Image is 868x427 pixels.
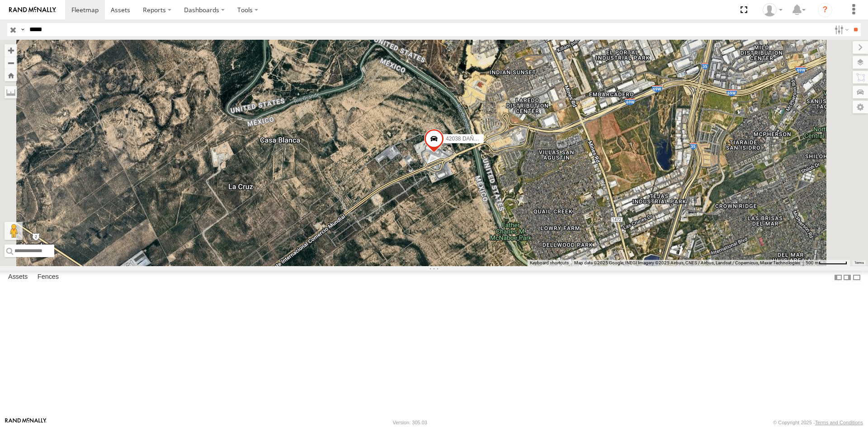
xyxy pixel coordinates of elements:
[5,86,17,99] label: Measure
[574,260,800,265] span: Map data ©2025 Google, INEGI Imagery ©2025 Airbus, CNES / Airbus, Landsat / Copernicus, Maxar Tec...
[834,271,843,284] label: Dock Summary Table to the Left
[33,271,63,284] label: Fences
[831,23,850,36] label: Search Filter Options
[803,260,850,266] button: Map Scale: 500 m per 59 pixels
[843,271,852,284] label: Dock Summary Table to the Right
[19,23,26,36] label: Search Query
[530,260,569,266] button: Keyboard shortcuts
[854,261,864,265] a: Terms
[5,44,17,56] button: Zoom in
[5,418,47,427] a: Visit our Website
[853,101,868,113] label: Map Settings
[5,56,17,69] button: Zoom out
[759,3,786,17] div: Carlos Ortiz
[446,136,486,142] span: 42038 DAÑADO
[393,420,427,425] div: Version: 305.03
[815,420,863,425] a: Terms and Conditions
[773,420,863,425] div: © Copyright 2025 -
[9,7,56,13] img: rand-logo.svg
[852,271,861,284] label: Hide Summary Table
[5,69,17,81] button: Zoom Home
[806,260,819,265] span: 500 m
[5,222,23,240] button: Drag Pegman onto the map to open Street View
[818,3,832,17] i: ?
[4,271,32,284] label: Assets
